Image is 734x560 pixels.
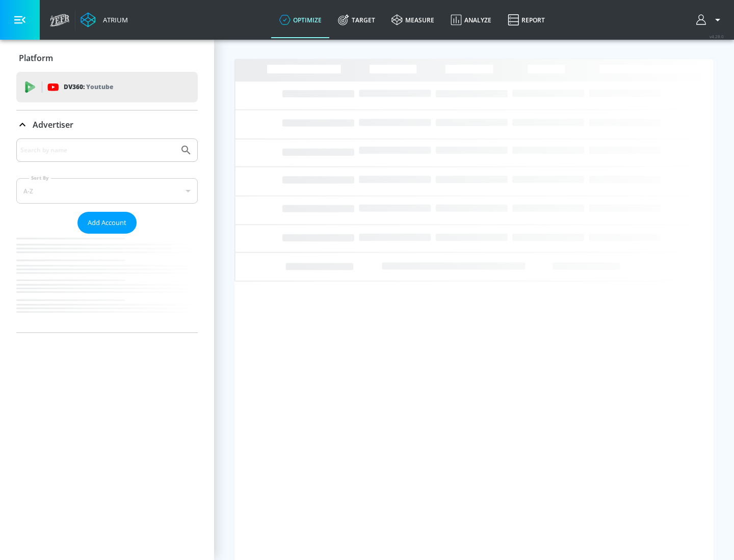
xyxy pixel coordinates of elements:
div: Atrium [99,15,128,24]
p: Platform [19,52,53,64]
a: Target [330,2,383,38]
input: Search by name [20,144,175,157]
span: Add Account [88,217,126,229]
div: A-Z [16,178,198,204]
p: Advertiser [33,119,73,130]
a: Analyze [442,2,500,38]
a: Atrium [81,12,128,27]
a: optimize [271,2,330,38]
a: measure [383,2,442,38]
div: Platform [16,44,198,72]
div: Advertiser [16,110,198,139]
p: DV360: [64,81,113,93]
a: Report [500,2,553,38]
button: Add Account [77,212,137,234]
p: Youtube [86,81,113,92]
span: v 4.28.0 [710,34,724,39]
label: Sort By [29,175,51,181]
div: DV360: Youtube [16,72,198,102]
nav: list of Advertiser [16,234,198,332]
div: Advertiser [16,138,198,332]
